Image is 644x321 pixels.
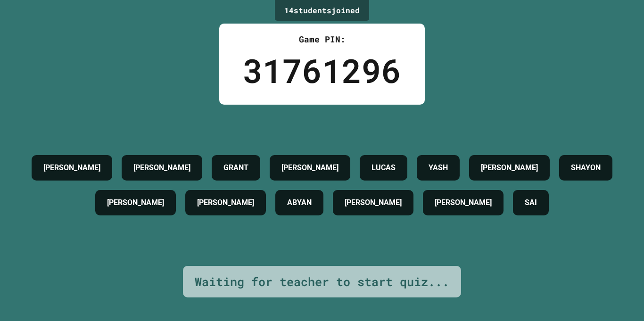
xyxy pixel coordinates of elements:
h4: LUCAS [372,162,396,173]
div: Waiting for teacher to start quiz... [195,273,449,291]
h4: [PERSON_NAME] [345,197,402,208]
h4: [PERSON_NAME] [107,197,164,208]
h4: [PERSON_NAME] [281,162,339,173]
div: 31761296 [243,46,401,95]
h4: SHAYON [571,162,601,173]
h4: [PERSON_NAME] [435,197,492,208]
h4: [PERSON_NAME] [197,197,254,208]
h4: SAI [525,197,537,208]
h4: YASH [429,162,448,173]
h4: [PERSON_NAME] [481,162,538,173]
div: Game PIN: [243,33,401,46]
h4: [PERSON_NAME] [43,162,100,173]
h4: ABYAN [287,197,312,208]
h4: [PERSON_NAME] [133,162,190,173]
h4: GRANT [223,162,248,173]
